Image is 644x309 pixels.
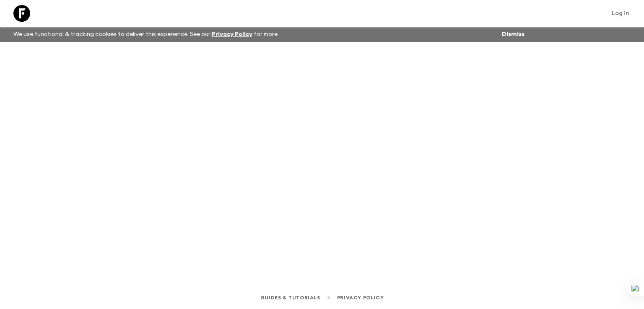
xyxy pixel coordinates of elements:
a: Privacy Policy [212,31,252,37]
a: Log in [607,8,634,19]
a: Guides & Tutorials [260,293,320,302]
a: Privacy Policy [337,293,384,302]
button: Dismiss [500,28,527,40]
p: We use functional & tracking cookies to deliver this experience. See our for more. [10,27,282,42]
